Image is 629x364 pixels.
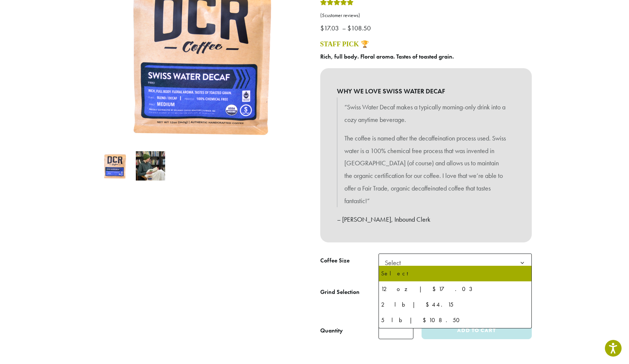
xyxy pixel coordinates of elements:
span: Select [379,254,532,272]
label: Grind Selection [320,287,379,298]
div: 2 lb | $44.15 [381,299,529,310]
p: “Swiss Water Decaf makes a typically morning-only drink into a cozy anytime beverage. [344,101,508,126]
bdi: 108.50 [347,24,373,32]
span: 5 [322,12,325,19]
div: 12 oz | $17.03 [381,284,529,295]
label: Coffee Size [320,255,379,266]
bdi: 17.03 [320,24,341,32]
img: Swiss Water Decaf by Dillanos Coffee Roasters [101,151,130,181]
li: Select [379,266,531,281]
a: Staff Pick 🏆 [320,40,369,48]
b: Rich, full body. Floral aroma. Tastes of toasted grain. [320,53,454,60]
b: WHY WE LOVE SWISS WATER DECAF [337,85,515,97]
span: – [342,24,346,32]
div: Quantity [320,326,343,335]
img: Swiss Water Decaf - Image 2 [136,151,165,181]
span: $ [347,24,351,32]
span: $ [320,24,324,32]
button: Add to cart [422,322,531,339]
input: Product quantity [379,322,413,339]
a: (5customer reviews) [320,12,532,19]
p: – [PERSON_NAME], Inbound Clerk [337,213,515,226]
span: Select [382,255,408,270]
p: The coffee is named after the decaffeination process used. Swiss water is a 100% chemical free pr... [344,132,508,207]
div: 5 lb | $108.50 [381,315,529,326]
